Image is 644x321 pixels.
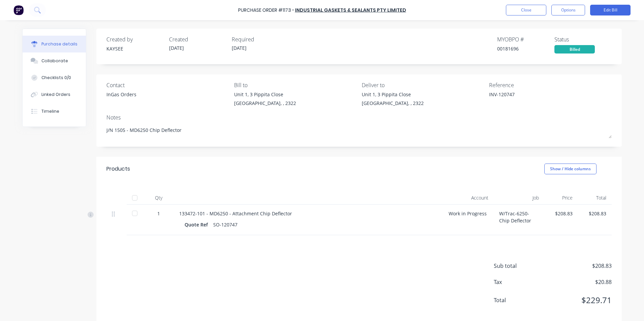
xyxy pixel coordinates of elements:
[497,35,554,43] div: MYOB PO #
[551,5,585,15] button: Options
[489,81,612,89] div: Reference
[590,5,631,15] button: Edit Bill
[232,35,289,43] div: Required
[106,45,164,52] div: KAYSEE
[497,45,554,52] div: 00181696
[443,191,494,205] div: Account
[554,45,595,53] div: Billed
[489,91,573,106] textarea: INV-120747
[185,220,213,229] div: Quote Ref
[23,86,86,103] button: Linked Orders
[143,191,174,205] div: Qty
[544,278,612,286] span: $20.88
[13,5,24,15] img: Factory
[544,164,597,174] button: Show / Hide columns
[583,210,606,217] div: $208.83
[41,75,71,81] div: Checklists 0/0
[41,92,70,98] div: Linked Orders
[234,81,357,89] div: Bill to
[443,205,494,235] div: Work in Progress
[106,35,164,43] div: Created by
[554,35,612,43] div: Status
[106,81,229,89] div: Contact
[169,35,226,43] div: Created
[179,210,438,217] div: 133472-101 - MD6250 - Attachment Chip Deflector
[41,108,59,114] div: Timeline
[23,69,86,86] button: Checklists 0/0
[506,5,546,15] button: Close
[362,81,484,89] div: Deliver to
[213,220,237,229] div: SO-120747
[106,113,612,121] div: Notes
[550,210,573,217] div: $208.83
[234,91,296,98] div: Unit 1, 3 Pippita Close
[238,7,294,14] div: Purchase Order #1173 -
[362,91,424,98] div: Unit 1, 3 Pippita Close
[106,123,612,138] textarea: J/N 1505 - MD6250 Chip Deflector
[23,36,86,52] button: Purchase details
[106,165,130,173] div: Products
[23,103,86,120] button: Timeline
[149,210,168,217] div: 1
[544,191,578,205] div: Price
[362,100,424,107] div: [GEOGRAPHIC_DATA], , 2322
[41,58,68,64] div: Collaborate
[234,100,296,107] div: [GEOGRAPHIC_DATA], , 2322
[23,52,86,69] button: Collaborate
[494,278,544,286] span: Tax
[494,205,544,235] div: W/Trac-6250-Chip Deflector
[41,41,77,47] div: Purchase details
[544,262,612,270] span: $208.83
[494,296,544,304] span: Total
[578,191,612,205] div: Total
[494,262,544,270] span: Sub total
[295,7,406,13] a: Industrial Gaskets & Sealants Pty Limited
[494,191,544,205] div: Job
[544,294,612,306] span: $229.71
[106,91,136,98] div: InGas Orders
